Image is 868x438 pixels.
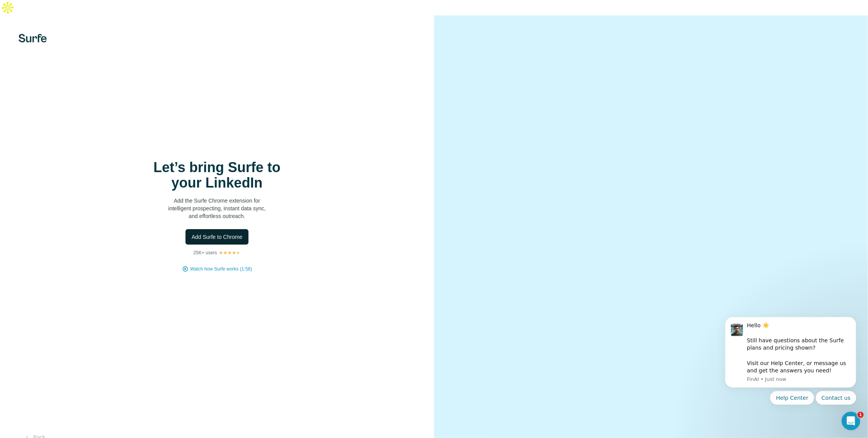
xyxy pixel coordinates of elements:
img: Rating Stars [219,250,241,255]
iframe: Intercom live chat [842,412,860,430]
span: 1 [858,412,864,418]
p: 25K+ users [193,249,217,256]
h1: Let’s bring Surfe to your LinkedIn [140,160,294,191]
img: Surfe's logo [19,34,47,42]
button: Watch how Surfe works (1:58) [190,266,252,272]
iframe: Intercom notifications message [713,305,868,417]
p: Add the Surfe Chrome extension for intelligent prospecting, instant data sync, and effortless out... [140,197,294,220]
span: Add Surfe to Chrome [192,233,243,241]
button: Add Surfe to Chrome [186,229,249,245]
